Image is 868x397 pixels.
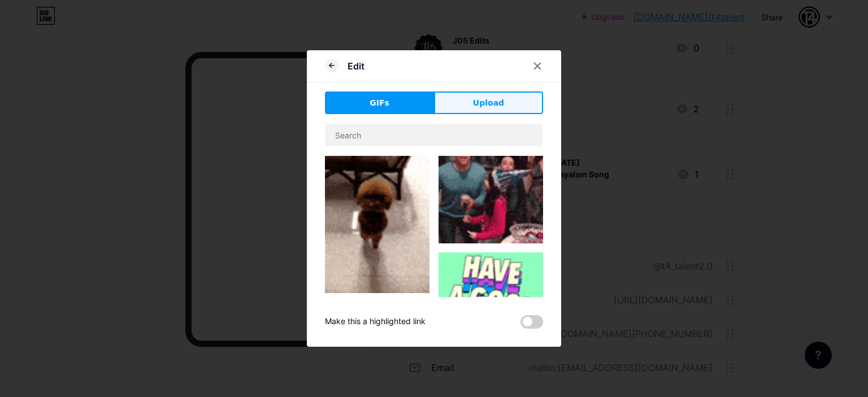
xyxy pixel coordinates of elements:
img: Gihpy [439,156,543,243]
button: GIFs [325,91,434,114]
input: Search [325,124,542,146]
img: Gihpy [325,156,429,293]
button: Upload [434,91,543,114]
div: Edit [348,59,364,73]
span: Upload [473,97,504,109]
img: Gihpy [439,252,543,357]
span: GIFs [370,97,389,109]
div: Make this a highlighted link [325,315,426,329]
